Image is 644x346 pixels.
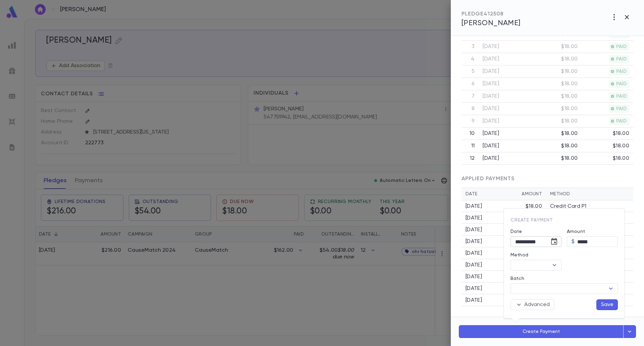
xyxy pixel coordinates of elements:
[567,229,585,234] label: Amount
[511,299,554,310] button: Advanced
[511,218,553,223] span: Create Payment
[511,229,561,234] label: Date
[596,299,618,310] button: Save
[511,276,524,281] label: Batch
[511,252,528,258] label: Method
[550,260,559,270] button: Open
[606,284,615,293] button: Open
[547,235,561,248] button: Choose date, selected date is Sep 4, 2025
[572,238,575,245] p: $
